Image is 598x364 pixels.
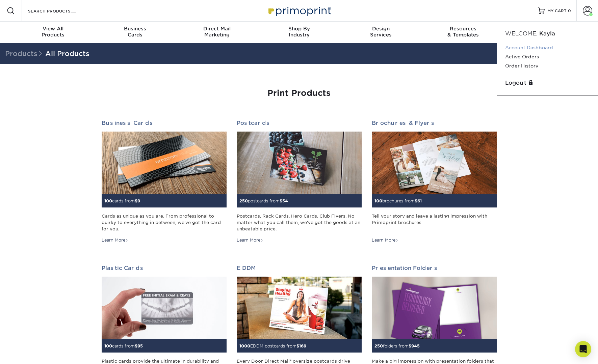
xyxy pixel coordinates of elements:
span: $ [296,343,299,348]
span: 100 [374,198,382,203]
div: & Templates [422,26,504,38]
span: 945 [411,343,420,348]
small: postcards from [239,198,288,203]
span: 0 [568,8,571,13]
span: 54 [282,198,288,203]
div: Learn More [102,237,128,243]
span: 169 [299,343,306,348]
span: $ [409,343,411,348]
a: Direct MailMarketing [176,22,258,43]
a: Postcards 250postcards from$54 Postcards. Rack Cards. Hero Cards. Club Flyers. No matter what you... [237,120,362,243]
a: Brochures & Flyers 100brochures from$61 Tell your story and leave a lasting impression with Primo... [372,120,497,243]
img: Business Cards [102,132,227,194]
img: Brochures & Flyers [372,132,497,194]
img: Plastic Cards [102,277,227,339]
span: Shop By [258,26,340,32]
span: 95 [137,343,143,348]
h2: EDDM [237,265,362,271]
div: Learn More [372,237,398,243]
h2: Postcards [237,120,362,126]
div: Tell your story and leave a lasting impression with Primoprint brochures. [372,213,497,232]
span: 1000 [239,343,250,348]
a: Order History [505,61,590,71]
div: Products [12,26,94,38]
h2: Business Cards [102,120,227,126]
span: 250 [374,343,383,348]
div: Open Intercom Messenger [575,341,591,357]
a: Active Orders [505,52,590,61]
a: Account Dashboard [505,43,590,52]
div: Services [340,26,422,38]
div: Cards as unique as you are. From professional to quirky to everything in between, we've got the c... [102,213,227,232]
h1: Print Products [102,88,497,98]
span: Direct Mail [176,26,258,32]
img: Primoprint [265,3,333,18]
div: Industry [258,26,340,38]
small: brochures from [374,198,422,203]
div: Cards [94,26,176,38]
small: cards from [104,198,140,203]
small: folders from [374,343,420,348]
div: Postcards. Rack Cards. Hero Cards. Club Flyers. No matter what you call them, we've got the goods... [237,213,362,232]
span: 9 [137,198,140,203]
input: SEARCH PRODUCTS..... [27,7,93,15]
span: 100 [104,343,112,348]
a: Resources& Templates [422,22,504,43]
span: Resources [422,26,504,32]
span: View All [12,26,94,32]
a: BusinessCards [94,22,176,43]
small: EDDM postcards from [239,343,306,348]
span: 100 [104,198,112,203]
a: DesignServices [340,22,422,43]
a: View AllProducts [12,22,94,43]
a: Shop ByIndustry [258,22,340,43]
span: 61 [417,198,422,203]
span: $ [135,198,137,203]
span: $ [415,198,417,203]
a: All Products [45,50,89,58]
span: $ [135,343,137,348]
span: Products [5,50,45,58]
div: Learn More [237,237,263,243]
h2: Plastic Cards [102,265,227,271]
span: MY CART [547,8,567,14]
span: Design [340,26,422,32]
div: Marketing [176,26,258,38]
img: Postcards [237,132,362,194]
h2: Brochures & Flyers [372,120,497,126]
a: Business Cards 100cards from$9 Cards as unique as you are. From professional to quirky to everyth... [102,120,227,243]
a: Logout [505,79,590,87]
span: 250 [239,198,248,203]
small: cards from [104,343,143,348]
span: Kayla [539,30,555,37]
h2: Presentation Folders [372,265,497,271]
span: $ [280,198,282,203]
img: Presentation Folders [372,277,497,339]
span: Business [94,26,176,32]
span: Welcome, [505,30,538,37]
img: EDDM [237,277,362,339]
